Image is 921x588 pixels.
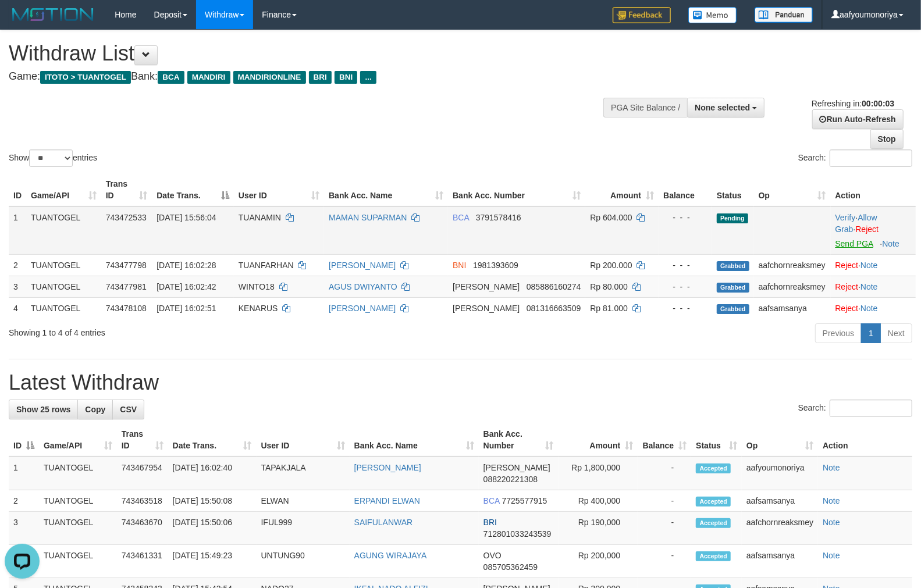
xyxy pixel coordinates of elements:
[798,149,912,167] label: Search:
[117,545,168,578] td: 743461331
[835,282,859,291] a: Reject
[559,512,638,545] td: Rp 190,000
[233,71,306,84] span: MANDIRIONLINE
[823,551,840,560] a: Note
[742,545,818,578] td: aafsamsanya
[26,276,101,297] td: TUANTOGEL
[835,213,877,234] a: Allow Grab
[638,457,691,490] td: -
[5,5,40,40] button: Open LiveChat chat widget
[483,551,502,560] span: OVO
[9,42,602,65] h1: Withdraw List
[835,239,873,248] a: Send PGA
[696,518,731,528] span: Accepted
[742,490,818,512] td: aafsamsanya
[239,213,281,222] span: TUANAMIN
[559,457,638,490] td: Rp 1,800,000
[9,400,78,419] a: Show 25 rows
[712,173,754,206] th: Status
[39,423,117,457] th: Game/API: activate to sort column ascending
[613,7,671,23] img: Feedback.jpg
[862,99,894,108] strong: 00:00:03
[479,423,559,457] th: Bank Acc. Number: activate to sort column ascending
[9,6,97,23] img: MOTION_logo.png
[717,213,748,223] span: Pending
[9,457,39,490] td: 1
[663,259,707,271] div: - - -
[112,400,144,419] a: CSV
[9,490,39,512] td: 2
[106,282,147,291] span: 743477981
[823,463,840,472] a: Note
[754,276,831,297] td: aafchornreaksmey
[354,463,421,472] a: [PERSON_NAME]
[483,562,538,572] span: Copy 085705362459 to clipboard
[257,490,350,512] td: ELWAN
[9,254,26,276] td: 2
[696,551,731,561] span: Accepted
[77,400,113,419] a: Copy
[257,512,350,545] td: IFUL999
[754,254,831,276] td: aafchornreaksmey
[742,457,818,490] td: aafyoumonoriya
[483,496,500,505] span: BCA
[329,213,407,222] a: MAMAN SUPARMAN
[26,297,101,319] td: TUANTOGEL
[9,423,39,457] th: ID: activate to sort column descending
[157,213,216,222] span: [DATE] 15:56:04
[448,173,585,206] th: Bank Acc. Number: activate to sort column ascending
[880,323,912,343] a: Next
[106,304,147,313] span: 743478108
[168,545,257,578] td: [DATE] 15:49:23
[9,276,26,297] td: 3
[754,173,831,206] th: Op: activate to sort column ascending
[835,213,856,222] a: Verify
[835,261,859,270] a: Reject
[696,464,731,473] span: Accepted
[831,297,916,319] td: ·
[257,423,350,457] th: User ID: activate to sort column ascending
[835,213,877,234] span: ·
[830,400,912,417] input: Search:
[354,518,413,527] a: SAIFULANWAR
[527,282,581,291] span: Copy 085886160274 to clipboard
[168,512,257,545] td: [DATE] 15:50:06
[687,98,764,117] button: None selected
[663,281,707,293] div: - - -
[39,512,117,545] td: TUANTOGEL
[818,423,912,457] th: Action
[831,206,916,255] td: · ·
[688,7,737,23] img: Button%20Memo.svg
[9,297,26,319] td: 4
[717,283,749,293] span: Grabbed
[696,497,731,507] span: Accepted
[239,282,275,291] span: WINTO18
[324,173,448,206] th: Bank Acc. Name: activate to sort column ascending
[26,206,101,255] td: TUANTOGEL
[742,512,818,545] td: aafchornreaksmey
[106,213,147,222] span: 743472533
[483,529,552,539] span: Copy 712801033243539 to clipboard
[453,213,469,222] span: BCA
[823,518,840,527] a: Note
[473,261,518,270] span: Copy 1981393609 to clipboard
[453,304,520,313] span: [PERSON_NAME]
[157,282,216,291] span: [DATE] 16:02:42
[101,173,152,206] th: Trans ID: activate to sort column ascending
[638,423,691,457] th: Balance: activate to sort column ascending
[831,276,916,297] td: ·
[638,545,691,578] td: -
[9,322,375,338] div: Showing 1 to 4 of 4 entries
[168,490,257,512] td: [DATE] 15:50:08
[39,457,117,490] td: TUANTOGEL
[755,7,813,23] img: panduan.png
[815,323,862,343] a: Previous
[9,371,912,394] h1: Latest Withdraw
[9,149,97,167] label: Show entries
[603,98,687,117] div: PGA Site Balance /
[812,109,904,129] a: Run Auto-Refresh
[559,423,638,457] th: Amount: activate to sort column ascending
[717,261,749,271] span: Grabbed
[831,173,916,206] th: Action
[483,463,550,472] span: [PERSON_NAME]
